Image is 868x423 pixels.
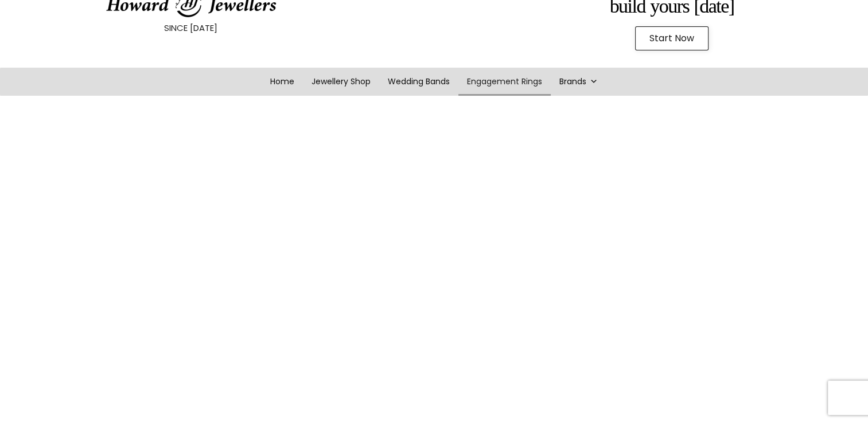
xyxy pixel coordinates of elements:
a: Wedding Bands [379,68,458,96]
a: Engagement Rings [458,68,551,96]
a: Home [262,68,303,96]
a: Jewellery Shop [303,68,379,96]
p: SINCE [DATE] [29,21,353,36]
a: Start Now [635,26,709,50]
a: Brands [551,68,606,96]
span: Start Now [649,34,694,43]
